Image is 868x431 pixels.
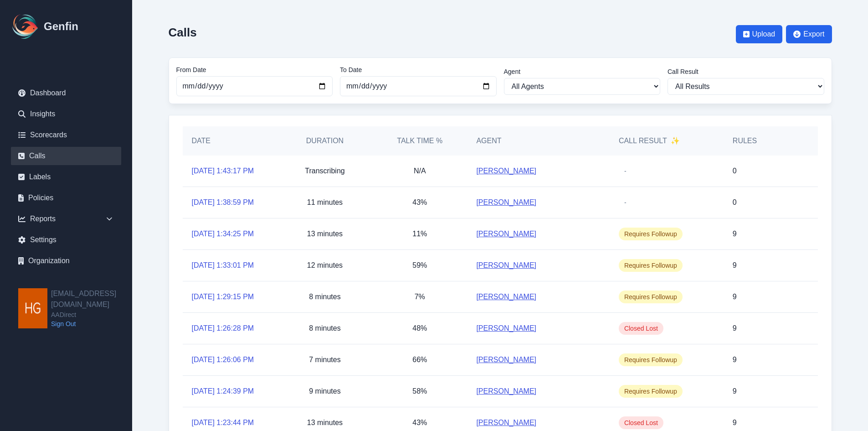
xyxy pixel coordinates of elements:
a: [DATE] 1:29:15 PM [192,291,254,302]
span: Upload [752,29,776,40]
a: [DATE] 1:43:17 PM [192,166,254,177]
div: Reports [11,210,121,228]
span: Requires Followup [619,353,683,366]
p: 9 [733,291,737,302]
a: Insights [11,105,121,123]
a: [PERSON_NAME] [476,323,536,334]
a: [PERSON_NAME] [476,197,536,208]
a: [DATE] 1:34:25 PM [192,228,254,239]
p: 0 [733,166,737,177]
p: 11% [412,228,427,239]
button: Export [786,25,832,43]
p: 11 minutes [307,197,343,208]
span: Transcribing [305,167,344,175]
a: [DATE] 1:26:28 PM [192,323,254,334]
a: Calls [11,147,121,165]
label: To Date [340,65,497,74]
h2: Calls [169,26,197,39]
a: [DATE] 1:33:01 PM [192,260,254,271]
p: 12 minutes [307,260,343,271]
p: 7% [415,291,425,302]
h5: Call Result [619,135,680,146]
p: 43% [412,197,427,208]
a: Scorecards [11,126,121,144]
p: 9 [733,386,737,397]
p: 8 minutes [309,291,340,302]
p: 9 [733,354,737,365]
button: Upload [736,25,783,43]
span: Requires Followup [619,385,683,398]
span: Requires Followup [619,228,683,240]
label: Call Result [668,67,824,76]
a: [DATE] 1:23:44 PM [192,417,254,428]
p: 9 [733,323,737,334]
h5: Rules [733,135,757,146]
p: 59% [412,260,427,271]
p: 9 [733,417,737,428]
a: [PERSON_NAME] [476,291,536,302]
a: Labels [11,168,121,186]
a: [PERSON_NAME] [476,166,536,177]
a: [PERSON_NAME] [476,260,536,271]
h1: Genfin [44,19,78,34]
a: Sign Out [51,319,132,328]
span: Closed Lost [619,416,663,429]
span: Requires Followup [619,259,683,272]
a: Organization [11,252,121,270]
span: - [619,196,632,209]
p: 66% [412,354,427,365]
a: [PERSON_NAME] [476,386,536,397]
p: 43% [412,417,427,428]
span: N/A [414,167,426,175]
p: 7 minutes [309,354,340,365]
span: Requires Followup [619,291,683,303]
p: 58% [412,386,427,397]
a: Policies [11,189,121,207]
a: [PERSON_NAME] [476,354,536,365]
p: 13 minutes [307,417,343,428]
h2: [EMAIL_ADDRESS][DOMAIN_NAME] [51,288,132,310]
p: 9 [733,260,737,271]
a: [DATE] 1:26:06 PM [192,354,254,365]
p: 9 minutes [309,386,340,397]
h5: Date [192,135,268,146]
h5: Agent [476,135,501,146]
label: From Date [176,65,333,74]
a: [PERSON_NAME] [476,417,536,428]
span: Closed Lost [619,322,663,335]
h5: Talk Time % [381,135,458,146]
span: ✨ [671,135,680,146]
span: Export [803,29,824,40]
p: 8 minutes [309,323,340,334]
a: Dashboard [11,84,121,102]
span: AADirect [51,310,132,319]
h5: Duration [287,135,363,146]
span: - [619,165,632,177]
label: Agent [504,67,661,76]
img: hgarza@aadirect.com [18,288,47,328]
p: 13 minutes [307,228,343,239]
img: Logo [11,12,40,41]
p: 9 [733,228,737,239]
a: [DATE] 1:38:59 PM [192,197,254,208]
a: [DATE] 1:24:39 PM [192,386,254,397]
a: Settings [11,231,121,249]
p: 0 [733,197,737,208]
a: [PERSON_NAME] [476,228,536,239]
p: 48% [412,323,427,334]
